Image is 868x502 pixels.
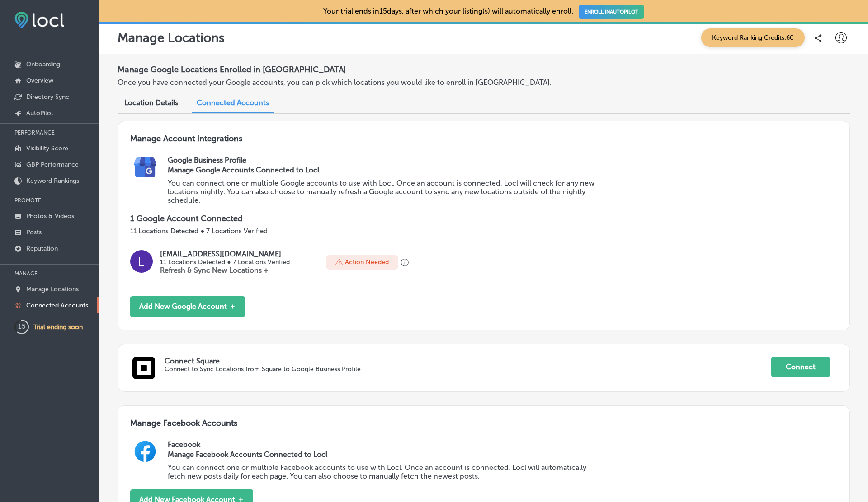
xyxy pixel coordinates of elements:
[168,166,603,174] h3: Manage Google Accounts Connected to Locl
[26,161,79,168] p: GBP Performance
[118,61,850,78] h2: Manage Google Locations Enrolled in [GEOGRAPHIC_DATA]
[26,109,53,117] p: AutoPilot
[130,296,245,317] button: Add New Google Account ＋
[160,258,289,266] p: 11 Locations Detected ● 7 Locations Verified
[168,450,603,459] h3: Manage Facebook Accounts Connected to Locl
[26,212,74,220] p: Photos & Videos
[118,30,225,45] p: Manage Locations
[26,144,68,152] p: Visibility Score
[771,357,830,377] button: Connect
[168,179,603,205] p: You can connect one or multiple Google accounts to use with Locl. Once an account is connected, L...
[701,28,805,47] span: Keyword Ranking Credits: 60
[18,322,26,330] text: 15
[26,60,60,68] p: Onboarding
[118,78,594,87] p: Once you have connected your Google accounts, you can pick which locations you would like to enro...
[124,98,178,107] span: Location Details
[165,365,650,373] p: Connect to Sync Locations from Square to Google Business Profile
[579,5,644,19] a: ENROLL INAUTOPILOT
[26,77,53,84] p: Overview
[168,156,837,164] h2: Google Business Profile
[130,227,837,235] p: 11 Locations Detected ● 7 Locations Verified
[26,285,79,293] p: Manage Locations
[26,177,79,185] p: Keyword Rankings
[160,266,289,274] p: Refresh & Sync New Locations +
[130,134,837,156] h3: Manage Account Integrations
[26,93,69,101] p: Directory Sync
[130,214,837,223] p: 1 Google Account Connected
[168,463,603,480] p: You can connect one or multiple Facebook accounts to use with Locl. Once an account is connected,...
[401,259,409,267] button: Your Google Account connection has expired. Please click 'Add New Google Account +' and reconnect...
[14,12,64,28] img: fda3e92497d09a02dc62c9cd864e3231.png
[165,357,771,365] p: Connect Square
[323,7,644,15] p: Your trial ends in 15 days, after which your listing(s) will automatically enroll.
[345,258,389,266] p: Action Needed
[26,228,42,236] p: Posts
[160,250,289,258] p: [EMAIL_ADDRESS][DOMAIN_NAME]
[33,323,83,331] p: Trial ending soon
[130,418,837,440] h3: Manage Facebook Accounts
[26,302,88,309] p: Connected Accounts
[197,98,269,107] span: Connected Accounts
[26,245,58,252] p: Reputation
[168,440,837,449] h2: Facebook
